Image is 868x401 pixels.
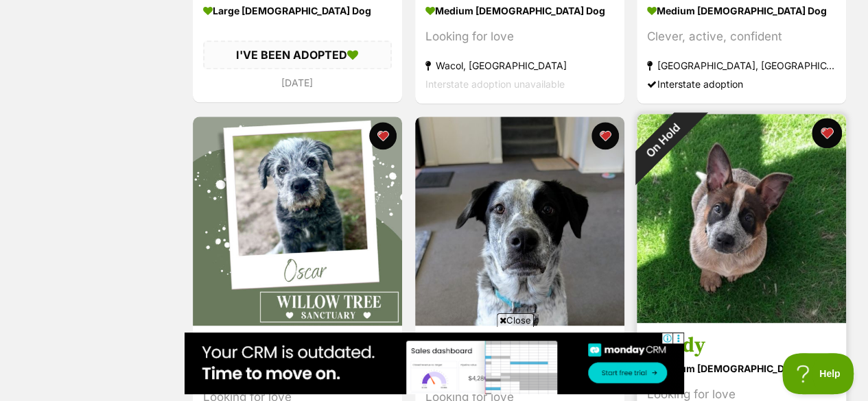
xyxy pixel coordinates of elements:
[647,1,836,21] div: medium [DEMOGRAPHIC_DATA] Dog
[782,353,854,394] iframe: Help Scout Beacon - Open
[203,40,392,69] div: I'VE BEEN ADOPTED
[415,117,624,326] img: Fredrik *$250 Adoption Fee*
[425,1,614,21] div: medium [DEMOGRAPHIC_DATA] Dog
[425,27,614,46] div: Looking for love
[647,56,836,75] div: [GEOGRAPHIC_DATA], [GEOGRAPHIC_DATA]
[637,311,846,325] a: On Hold
[193,117,402,326] img: Oscar
[647,332,836,359] h3: Teddy
[637,114,846,323] img: Teddy
[647,75,836,93] div: Interstate adoption
[812,118,842,148] button: favourite
[618,95,709,185] div: On Hold
[497,313,534,327] span: Close
[185,332,684,394] iframe: Advertisement
[203,1,392,21] div: large [DEMOGRAPHIC_DATA] Dog
[591,122,618,149] button: favourite
[203,73,392,92] div: [DATE]
[647,359,836,378] div: medium [DEMOGRAPHIC_DATA] Dog
[647,27,836,46] div: Clever, active, confident
[425,56,614,75] div: Wacol, [GEOGRAPHIC_DATA]
[369,122,397,149] button: favourite
[425,78,565,90] span: Interstate adoption unavailable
